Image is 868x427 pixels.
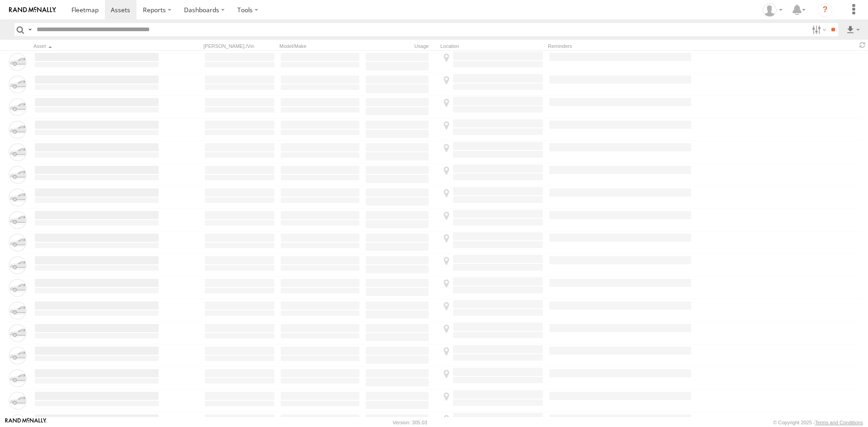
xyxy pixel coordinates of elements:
[857,41,868,49] span: Refresh
[773,420,863,425] div: © Copyright 2025 -
[845,23,861,36] label: Export results as...
[26,23,33,36] label: Search Query
[393,420,427,425] div: Version: 305.03
[818,3,832,17] i: ?
[9,7,56,13] img: rand-logo.svg
[5,418,47,427] a: Visit our Website
[440,43,544,49] div: Location
[279,43,361,49] div: Model/Make
[808,23,828,36] label: Search Filter Options
[759,3,786,17] div: Sylvia McKeever
[364,43,437,49] div: Usage
[203,43,276,49] div: [PERSON_NAME]./Vin
[815,420,863,425] a: Terms and Conditions
[548,43,693,49] div: Reminders
[33,43,160,49] div: Click to Sort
